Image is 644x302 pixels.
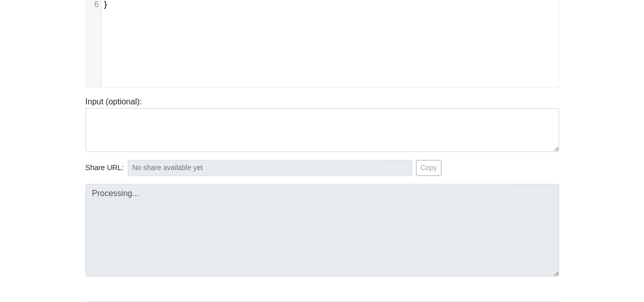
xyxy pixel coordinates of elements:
span: Share URL: [86,162,124,174]
input: No share available yet [128,160,412,176]
button: Copy [416,160,442,176]
div: Input (optional): [78,96,567,152]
